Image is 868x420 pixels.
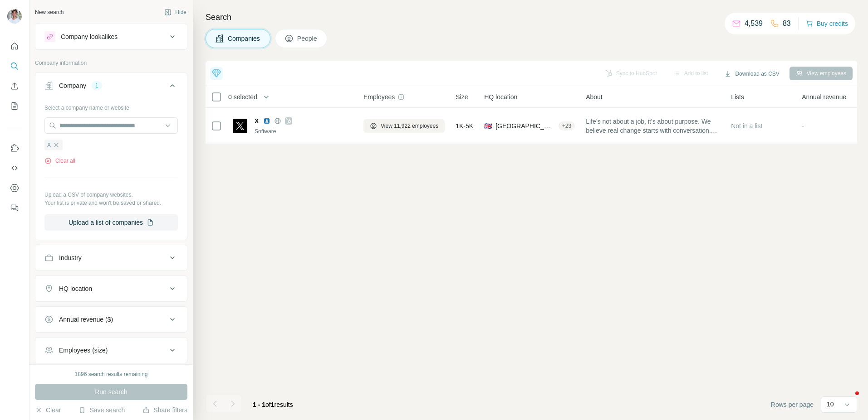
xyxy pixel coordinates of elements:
[363,119,445,133] button: View 11,922 employees
[228,92,257,101] span: 0 selected
[61,32,118,41] div: Company lookalikes
[263,117,270,125] img: LinkedIn logo
[253,401,265,408] span: 1 - 1
[265,401,271,408] span: of
[75,370,148,378] div: 1896 search results remaining
[35,278,187,299] button: HQ location
[731,92,744,101] span: Lists
[35,247,187,269] button: Industry
[7,160,22,176] button: Use Surfe API
[44,100,178,112] div: Select a company name or website
[59,315,113,324] div: Annual revenue ($)
[7,78,22,94] button: Enrich CSV
[783,18,791,29] p: 83
[718,67,785,81] button: Download as CSV
[35,339,187,361] button: Employees (size)
[381,122,438,130] span: View 11,922 employees
[255,116,259,126] span: X
[35,75,187,100] button: Company1
[59,253,82,262] div: Industry
[158,5,193,19] button: Hide
[297,34,318,43] span: People
[363,92,395,101] span: Employees
[44,199,178,207] p: Your list is private and won't be saved or shared.
[35,406,61,415] button: Clear
[255,127,353,135] div: Software
[456,121,473,130] span: 1K-5K
[253,401,293,408] span: results
[59,284,92,293] div: HQ location
[78,406,125,415] button: Save search
[802,122,804,130] span: -
[44,191,178,199] p: Upload a CSV of company websites.
[456,92,468,101] span: Size
[35,59,187,67] p: Company information
[806,17,848,30] button: Buy credits
[495,121,555,130] span: [GEOGRAPHIC_DATA], [GEOGRAPHIC_DATA]
[7,180,22,196] button: Dashboard
[35,26,187,48] button: Company lookalikes
[47,141,51,149] span: X
[484,121,492,130] span: 🇬🇧
[7,9,22,24] img: Avatar
[228,34,261,43] span: Companies
[484,92,517,101] span: HQ location
[802,92,846,101] span: Annual revenue
[827,400,834,409] p: 10
[586,92,603,101] span: About
[7,200,22,216] button: Feedback
[271,401,275,408] span: 1
[7,38,22,54] button: Quick start
[142,406,187,415] button: Share filters
[745,18,763,29] p: 4,539
[59,346,108,355] div: Employees (size)
[233,119,247,133] img: Logo of X
[837,389,859,411] iframe: Intercom live chat
[206,11,857,24] h4: Search
[7,98,22,114] button: My lists
[7,58,22,74] button: Search
[44,214,178,231] button: Upload a list of companies
[731,122,762,130] span: Not in a list
[771,400,814,409] span: Rows per page
[92,82,102,90] div: 1
[35,309,187,330] button: Annual revenue ($)
[7,140,22,156] button: Use Surfe on LinkedIn
[44,157,75,165] button: Clear all
[35,8,64,16] div: New search
[59,81,86,90] div: Company
[559,122,575,130] div: + 23
[586,117,720,135] span: Life’s not about a job, it’s about purpose. We believe real change starts with conversation. Here...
